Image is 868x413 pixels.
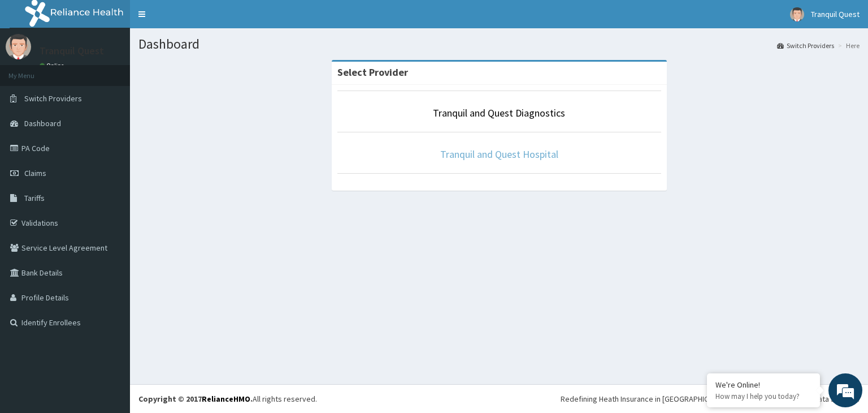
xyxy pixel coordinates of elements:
div: Redefining Heath Insurance in [GEOGRAPHIC_DATA] using Telemedicine and Data Science! [561,393,860,405]
a: Online [40,62,67,70]
img: User Image [790,7,804,21]
footer: All rights reserved. [130,384,868,413]
p: Tranquil Quest [40,46,104,56]
span: Tariffs [24,193,45,203]
img: User Image [6,34,31,59]
strong: Copyright © 2017 . [138,394,253,404]
a: Tranquil and Quest Hospital [440,148,558,161]
a: Switch Providers [777,41,834,50]
span: Dashboard [24,118,61,128]
a: RelianceHMO [202,394,250,404]
li: Here [835,41,860,50]
span: Tranquil Quest [811,9,860,19]
span: Switch Providers [24,93,82,104]
strong: Select Provider [337,66,408,79]
h1: Dashboard [138,37,860,51]
a: Tranquil and Quest Diagnostics [433,106,565,119]
p: How may I help you today? [715,392,811,401]
div: We're Online! [715,380,811,390]
span: Claims [24,168,46,178]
